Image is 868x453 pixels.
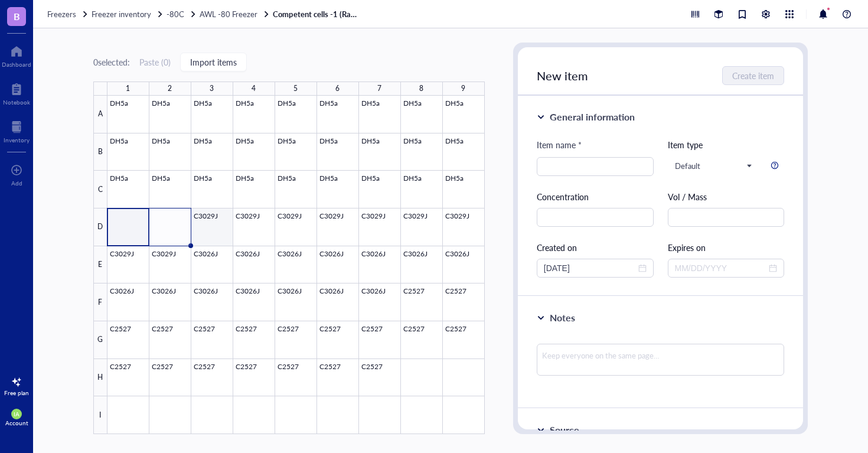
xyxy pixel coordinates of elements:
span: -80C [167,8,184,19]
div: C [93,171,107,208]
a: Dashboard [2,42,31,68]
div: 4 [252,82,256,96]
div: F [93,283,107,321]
a: -80CAWL -80 Freezer [167,9,270,19]
div: 5 [293,82,298,96]
div: Item name [537,138,582,151]
div: Vol / Mass [668,190,785,203]
div: 1 [126,82,130,96]
div: Inventory [4,136,30,144]
span: B [14,9,20,24]
span: Freezers [47,8,76,19]
div: G [93,321,107,359]
a: Inventory [4,118,30,144]
div: Item type [668,138,785,151]
div: 7 [377,82,381,96]
div: General information [550,110,635,124]
div: Dashboard [2,61,31,68]
div: Free plan [4,389,29,396]
button: Paste (0) [139,53,171,71]
span: New item [537,67,588,84]
div: Source [550,423,579,437]
div: I [93,396,107,434]
div: Concentration [537,190,654,203]
div: B [93,133,107,171]
input: MM/DD/YYYY [544,262,636,275]
div: 3 [210,82,214,96]
span: AWL -80 Freezer [200,8,257,19]
button: Create item [722,66,784,85]
a: Freezers [47,9,89,19]
div: 6 [335,82,340,96]
span: Default [675,161,752,171]
a: Freezer inventory [92,9,164,19]
div: 8 [419,82,423,96]
a: Competent cells -1 (Rack 1 shelf 5) [273,9,361,19]
input: MM/DD/YYYY [675,262,767,275]
div: Notebook [3,99,30,106]
div: E [93,246,107,284]
div: H [93,359,107,397]
div: 0 selected: [93,56,130,69]
div: Account [5,419,28,426]
div: Notes [550,311,575,325]
span: Import items [190,57,237,67]
div: A [93,96,107,133]
div: Expires on [668,241,785,254]
div: 2 [168,82,172,96]
span: IA [14,410,19,418]
span: Freezer inventory [92,8,151,19]
a: Notebook [3,80,30,106]
div: Add [11,180,22,187]
div: D [93,208,107,246]
button: Import items [180,53,247,71]
div: Created on [537,241,654,254]
div: 9 [461,82,465,96]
